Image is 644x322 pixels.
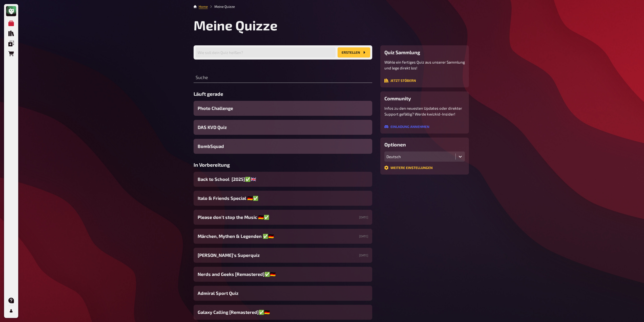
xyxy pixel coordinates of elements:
a: Nerds and Geeks [Remastered]✅​🇩🇪 [194,267,372,282]
a: Einladung annehmen [384,125,429,129]
h1: Meine Quizze [194,17,469,33]
small: [DATE] [359,234,368,238]
a: Photo Challenge [194,101,372,116]
h3: In Vorbereitung [194,162,372,168]
span: Nerds and Geeks [Remastered]✅​🇩🇪 [198,271,276,278]
span: Admiral Sport Quiz [198,290,238,297]
h3: Optionen [384,142,465,147]
p: Wähle ein fertiges Quiz aus unserer Sammlung und lege direkt los! [384,59,465,71]
a: Weitere Einstellungen [384,166,433,171]
small: [DATE] [359,215,368,219]
a: Italo & Friends Special 🇩🇪✅ [194,191,372,206]
a: Back to School [2025]✅​🇬🇧​ [194,172,372,187]
a: [PERSON_NAME]'s Superquiz[DATE] [194,248,372,263]
span: Photo Challenge [198,105,233,112]
input: Wie soll dein Quiz heißen? [196,47,336,58]
li: Meine Quizze [208,4,235,9]
span: Märchen, Mythen & Legenden ✅​🇩🇪 [198,233,274,240]
p: Infos zu den neuesten Updates oder direkter Support gefällig? Werde kwizkid-Insider! [384,105,465,117]
span: DAS KVD Quiz [198,124,227,131]
a: Märchen, Mythen & Legenden ✅​🇩🇪[DATE] [194,229,372,244]
h3: Quiz Sammlung [384,49,465,55]
button: Weitere Einstellungen [384,166,433,170]
span: BombSquad [198,143,224,150]
button: Jetzt stöbern [384,79,416,83]
small: [DATE] [359,253,368,257]
h3: Läuft gerade [194,91,372,97]
span: Italo & Friends Special 🇩🇪✅ [198,195,258,202]
a: BombSquad [194,139,372,154]
span: [PERSON_NAME]'s Superquiz [198,252,260,259]
li: Home [199,4,208,9]
span: Galaxy Calling [Remastered]✅​🇩🇪 [198,309,270,316]
span: Back to School [2025]✅​🇬🇧​ [198,176,256,183]
input: Suche [194,73,372,83]
h3: Community [384,96,465,101]
a: Jetzt stöbern [384,79,416,83]
button: Erstellen [338,47,370,58]
span: Please don't stop the Music 🇩🇪✅ [198,214,269,221]
a: Galaxy Calling [Remastered]✅​🇩🇪 [194,305,372,320]
a: Admiral Sport Quiz [194,286,372,301]
a: Please don't stop the Music 🇩🇪✅[DATE] [194,210,372,225]
a: Home [199,5,208,9]
div: Deutsch [386,154,453,159]
button: Einladung annehmen [384,125,429,129]
a: DAS KVD Quiz [194,120,372,135]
